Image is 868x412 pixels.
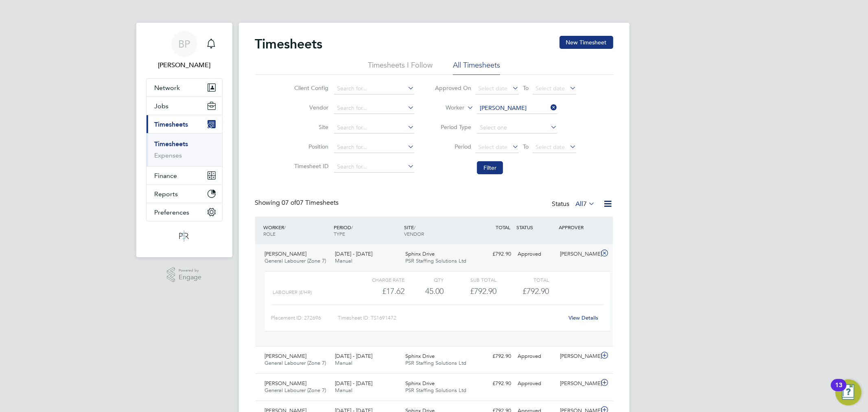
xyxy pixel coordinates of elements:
span: General Labourer (Zone 7) [265,359,326,366]
span: Jobs [155,102,169,110]
span: [DATE] - [DATE] [335,380,372,387]
div: 13 [835,385,842,396]
div: Sub Total [444,275,496,285]
label: Position [292,143,328,150]
button: Reports [146,185,222,203]
div: PERIOD [332,220,402,241]
li: All Timesheets [453,60,500,75]
a: View Details [568,314,598,321]
span: PSR Staffing Solutions Ltd [405,359,466,366]
span: Select date [536,143,565,151]
span: [DATE] - [DATE] [335,353,372,359]
label: Period Type [435,123,471,131]
input: Search for... [334,161,414,173]
span: / [351,224,353,230]
span: Manual [335,387,352,394]
div: [PERSON_NAME] [557,350,599,363]
div: Timesheets [146,133,222,166]
a: Expenses [155,151,182,159]
span: ROLE [264,230,276,237]
span: Sphinx Drive [405,250,435,257]
span: To [520,83,531,93]
span: £792.90 [523,286,549,296]
div: £792.90 [472,350,515,363]
span: To [520,141,531,152]
button: Jobs [146,97,222,115]
a: Powered byEngage [167,267,201,283]
button: Finance [146,167,222,184]
span: / [284,224,286,230]
div: [PERSON_NAME] [557,248,599,261]
a: BP[PERSON_NAME] [146,31,223,70]
span: Finance [155,172,177,180]
div: £792.90 [472,377,515,390]
span: PSR Staffing Solutions Ltd [405,257,466,264]
button: Timesheets [146,115,222,133]
span: Select date [478,143,507,151]
div: £792.90 [472,248,515,261]
div: Timesheet ID: TS1691472 [338,311,564,324]
input: Search for... [334,142,414,153]
div: WORKER [262,220,332,241]
span: TYPE [334,230,345,237]
span: [PERSON_NAME] [265,380,307,387]
span: BP [178,39,190,49]
div: Approved [515,350,557,363]
div: APPROVER [557,220,599,234]
span: Manual [335,257,352,264]
button: Preferences [146,203,222,221]
input: Select one [477,122,557,134]
label: Approved On [435,84,471,92]
div: Approved [515,377,557,390]
label: All [576,200,595,208]
label: Timesheet ID [292,162,328,170]
img: psrsolutions-logo-retina.png [177,230,191,243]
div: Charge rate [352,275,404,285]
span: / [414,224,415,230]
span: Preferences [155,208,190,216]
div: Status [552,199,597,210]
button: Filter [477,161,503,174]
span: 07 Timesheets [282,199,339,207]
span: Powered by [179,267,201,274]
span: Sphinx Drive [405,353,435,359]
label: Vendor [292,104,328,111]
span: Timesheets [155,121,188,128]
label: Site [292,123,328,131]
a: Timesheets [155,140,188,148]
label: Period [435,143,471,150]
div: STATUS [515,220,557,234]
div: £792.90 [444,285,496,298]
span: Sphinx Drive [405,380,435,387]
span: Engage [179,274,201,281]
span: [PERSON_NAME] [265,353,307,359]
nav: Main navigation [136,23,232,257]
span: TOTAL [496,224,511,230]
span: [DATE] - [DATE] [335,250,372,257]
div: Total [496,275,549,285]
label: Client Config [292,84,328,92]
button: New Timesheet [560,36,613,49]
span: 07 of [282,199,297,207]
span: Select date [536,85,565,92]
span: General Labourer (Zone 7) [265,387,326,394]
div: £17.62 [352,285,404,298]
input: Search for... [477,103,557,114]
button: Network [146,79,222,96]
li: Timesheets I Follow [368,60,433,75]
span: Labourer (£/HR) [273,289,312,295]
span: Ben Perkin [146,60,223,70]
h2: Timesheets [255,36,323,52]
div: 45.00 [404,285,444,298]
div: [PERSON_NAME] [557,377,599,390]
div: Placement ID: 272696 [271,311,338,324]
input: Search for... [334,122,414,134]
span: Manual [335,359,352,366]
span: PSR Staffing Solutions Ltd [405,387,466,394]
input: Search for... [334,103,414,114]
span: Network [155,84,180,92]
a: Go to home page [146,230,223,243]
span: Select date [478,85,507,92]
span: VENDOR [404,230,424,237]
span: 7 [584,200,587,208]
